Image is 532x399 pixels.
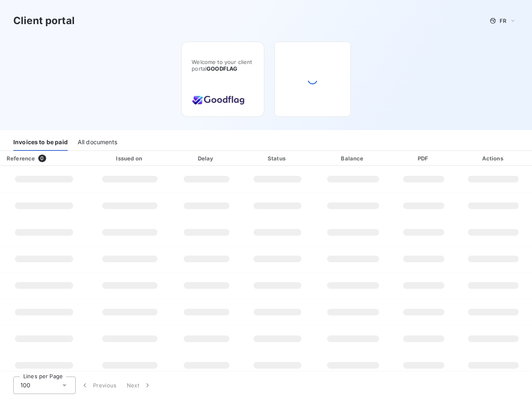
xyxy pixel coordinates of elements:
div: Issued on [90,154,170,163]
span: 0 [38,155,46,162]
div: Balance [315,154,391,163]
button: Next [122,377,157,394]
div: Reference [7,155,35,162]
span: GOODFLAG [207,65,237,72]
span: 100 [20,381,30,389]
div: Status [243,154,312,163]
h3: Client portal [13,13,75,28]
span: FR [500,17,506,24]
img: Company logo [192,92,245,106]
div: Invoices to be paid [13,133,68,151]
button: Previous [76,377,122,394]
div: Actions [456,154,530,163]
span: Welcome to your client portal [192,59,254,72]
div: Delay [173,154,239,163]
div: PDF [394,154,453,163]
div: All documents [78,133,117,151]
